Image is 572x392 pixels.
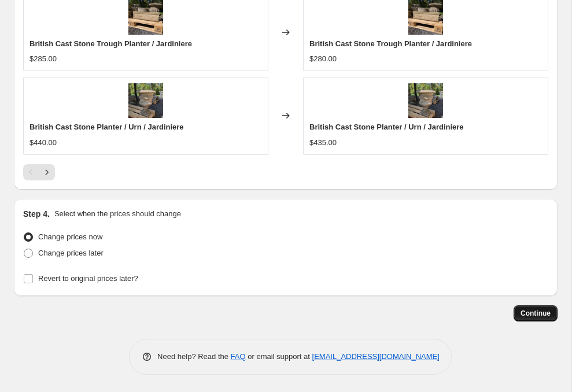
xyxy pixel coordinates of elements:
span: British Cast Stone Planter / Urn / Jardiniere [29,123,184,131]
span: Need help? Read the [157,352,231,361]
a: [EMAIL_ADDRESS][DOMAIN_NAME] [312,352,440,361]
a: FAQ [231,352,246,361]
span: or email support at [246,352,312,361]
span: British Cast Stone Planter / Urn / Jardiniere [309,123,464,131]
img: PXL_20250810_140950436_80x.jpg [128,83,163,118]
span: Change prices now [38,232,102,241]
span: British Cast Stone Trough Planter / Jardiniere [309,39,472,48]
span: Change prices later [38,249,104,257]
nav: Pagination [23,164,55,180]
h2: Step 4. [23,208,50,220]
span: Revert to original prices later? [38,274,138,283]
div: $280.00 [309,53,337,65]
button: Next [39,164,55,180]
div: $440.00 [29,137,57,149]
img: PXL_20250810_140950436_80x.jpg [408,83,443,118]
span: Continue [521,309,551,318]
p: Select when the prices should change [54,208,181,220]
button: Continue [514,305,558,321]
span: British Cast Stone Trough Planter / Jardiniere [29,39,192,48]
div: $435.00 [309,137,337,149]
div: $285.00 [29,53,57,65]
